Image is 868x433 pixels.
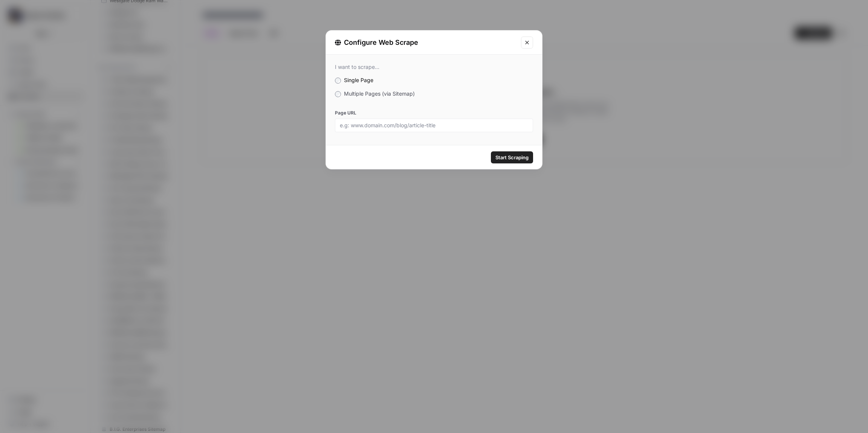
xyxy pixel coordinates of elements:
input: Single Page [335,78,341,84]
div: I want to scrape... [335,64,533,70]
span: Start Scraping [495,154,529,161]
button: Start Scraping [491,151,533,163]
label: Page URL [335,110,533,116]
span: Single Page [344,77,373,83]
input: e.g: www.domain.com/blog/article-title [340,122,528,129]
div: Configure Web Scrape [335,37,517,48]
input: Multiple Pages (via Sitemap) [335,91,341,97]
button: Close modal [521,37,533,49]
span: Multiple Pages (via Sitemap) [344,90,415,97]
